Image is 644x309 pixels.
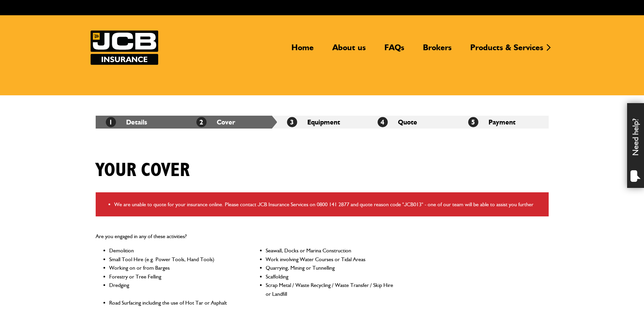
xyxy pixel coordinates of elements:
[277,116,367,129] li: Equipment
[465,42,548,58] a: Products & Services
[109,255,237,264] li: Small Tool Hire (e.g. Power Tools, Hand Tools)
[196,117,207,127] span: 2
[186,116,277,129] li: Cover
[106,118,147,126] a: 1Details
[91,31,158,65] a: JCB Insurance Services
[627,103,644,188] div: Need help?
[468,117,478,127] span: 5
[96,159,190,182] h1: Your cover
[367,116,458,129] li: Quote
[266,281,394,298] li: Scrap Metal / Waste Recycling / Waste Transfer / Skip Hire or Landfill
[109,264,237,272] li: Working on or from Barges
[266,272,394,281] li: Scaffolding
[458,116,549,129] li: Payment
[266,246,394,255] li: Seawall, Docks or Marina Construction
[114,200,544,209] li: We are unable to quote for your insurance online. Please contact JCB Insurance Services on 0800 1...
[91,31,158,65] img: JCB Insurance Services logo
[266,264,394,272] li: Quarrying, Mining or Tunnelling
[379,42,409,58] a: FAQs
[287,117,297,127] span: 3
[418,42,457,58] a: Brokers
[109,246,237,255] li: Demolition
[378,117,388,127] span: 4
[327,42,371,58] a: About us
[106,117,116,127] span: 1
[109,272,237,281] li: Forestry or Tree Felling
[286,42,319,58] a: Home
[109,281,237,298] li: Dredging
[266,255,394,264] li: Work involving Water Courses or Tidal Areas
[109,298,237,307] li: Road Surfacing including the use of Hot Tar or Asphalt
[96,232,394,241] p: Are you engaged in any of these activities?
